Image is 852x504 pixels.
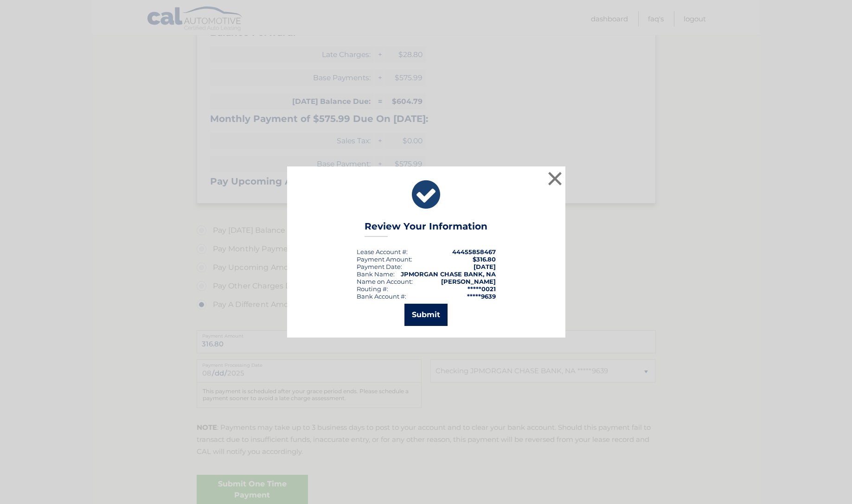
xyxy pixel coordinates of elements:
div: Bank Name: [357,270,395,278]
div: Payment Amount: [357,255,412,263]
div: Name on Account: [357,278,413,285]
strong: [PERSON_NAME] [441,278,496,285]
span: [DATE] [474,263,496,270]
span: $316.80 [473,255,496,263]
strong: 44455858467 [452,248,496,255]
div: Lease Account #: [357,248,408,255]
h3: Review Your Information [365,221,487,237]
div: : [357,263,402,270]
strong: JPMORGAN CHASE BANK, NA [401,270,496,278]
div: Bank Account #: [357,293,406,300]
span: Payment Date [357,263,401,270]
div: Routing #: [357,285,388,293]
button: × [546,169,564,188]
button: Submit [404,304,448,326]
